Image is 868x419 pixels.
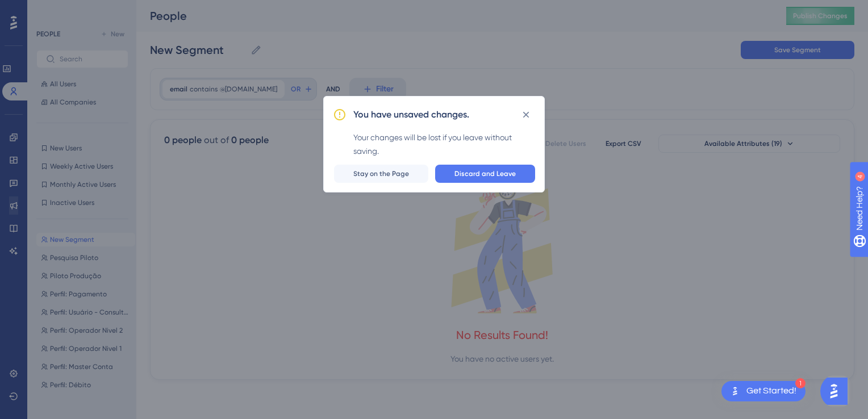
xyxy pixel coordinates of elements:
div: Your changes will be lost if you leave without saving. [353,131,535,158]
iframe: UserGuiding AI Assistant Launcher [820,374,854,408]
div: 4 [79,6,82,15]
span: Discard and Leave [454,169,516,178]
div: Open Get Started! checklist, remaining modules: 1 [721,381,806,401]
span: Stay on the Page [353,169,409,178]
h2: You have unsaved changes. [353,108,469,121]
span: Need Help? [27,3,71,16]
div: 1 [795,378,806,388]
img: launcher-image-alternative-text [728,384,742,398]
div: Get Started! [746,385,796,397]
